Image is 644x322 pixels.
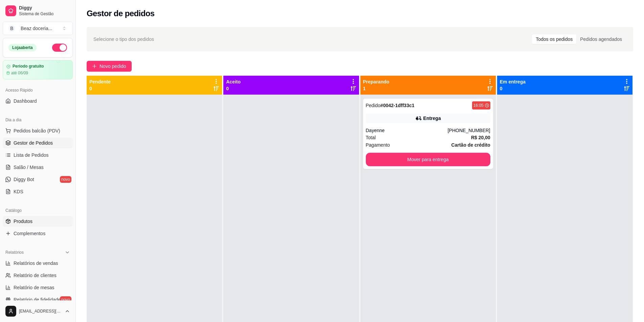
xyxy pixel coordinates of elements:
[3,60,73,79] a: Período gratuitoaté 06/09
[14,284,54,291] span: Relatório de mesas
[3,85,73,96] div: Acesso Rápido
[14,164,44,171] span: Salão / Mesas
[363,78,390,85] p: Preparando
[366,103,381,108] span: Pedido
[11,70,28,76] article: até 06/09
[93,35,154,43] span: Selecione o tipo dos pedidos
[14,218,32,225] span: Produtos
[3,174,73,185] a: Diggy Botnovo
[19,308,62,314] span: [EMAIL_ADDRESS][DOMAIN_NAME]
[3,162,73,173] a: Salão / Mesas
[3,186,73,197] a: KDS
[3,270,73,281] a: Relatório de clientes
[14,296,61,303] span: Relatório de fidelidade
[3,125,73,136] button: Pedidos balcão (PDV)
[14,140,53,146] span: Gestor de Pedidos
[448,127,490,134] div: [PHONE_NUMBER]
[3,115,73,125] div: Dia a dia
[3,150,73,160] a: Lista de Pedidos
[87,8,155,19] h2: Gestor de pedidos
[532,34,576,44] div: Todos os pedidos
[3,282,73,293] a: Relatório de mesas
[500,78,526,85] p: Em entrega
[226,78,241,85] p: Aceito
[363,85,390,92] p: 1
[3,216,73,227] a: Produtos
[3,22,73,35] button: Select a team
[3,294,73,305] a: Relatório de fidelidadenovo
[8,25,15,32] span: B
[14,176,34,183] span: Diggy Bot
[14,230,45,237] span: Complementos
[366,153,490,166] button: Mover para entrega
[14,188,23,195] span: KDS
[8,44,37,51] div: Loja aberta
[92,64,97,69] span: plus
[14,127,60,134] span: Pedidos balcão (PDV)
[19,11,70,17] span: Sistema de Gestão
[366,141,390,149] span: Pagamento
[366,127,448,134] div: Dayenne
[87,61,132,72] button: Novo pedido
[471,135,490,140] strong: R$ 20,00
[13,64,44,69] article: Período gratuito
[366,134,376,141] span: Total
[14,260,58,267] span: Relatórios de vendas
[14,272,57,279] span: Relatório de clientes
[21,25,52,32] div: Beaz doceria ...
[3,205,73,216] div: Catálogo
[19,5,70,11] span: Diggy
[89,85,111,92] p: 0
[14,152,49,158] span: Lista de Pedidos
[3,138,73,148] a: Gestor de Pedidos
[3,258,73,269] a: Relatórios de vendas
[3,96,73,106] a: Dashboard
[3,228,73,239] a: Complementos
[226,85,241,92] p: 0
[576,34,626,44] div: Pedidos agendados
[52,44,67,52] button: Alterar Status
[3,303,73,319] button: [EMAIL_ADDRESS][DOMAIN_NAME]
[451,142,490,148] strong: Cartão de crédito
[500,85,526,92] p: 0
[423,115,441,122] div: Entrega
[14,98,37,104] span: Dashboard
[5,250,24,255] span: Relatórios
[380,103,414,108] strong: # 0042-1dff33c1
[89,78,111,85] p: Pendente
[3,3,73,19] a: DiggySistema de Gestão
[473,103,484,108] div: 16:05
[99,63,126,70] span: Novo pedido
